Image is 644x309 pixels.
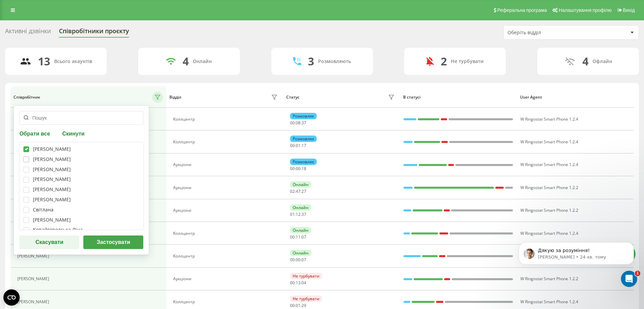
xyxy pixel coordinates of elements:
span: 37 [302,120,306,126]
div: : : [290,212,306,217]
span: W Ringostat Smart Phone 1.2.4 [520,162,578,167]
div: : : [290,257,306,262]
div: [PERSON_NAME] [33,217,71,223]
span: 17 [302,143,306,148]
div: Не турбувати [451,59,484,64]
span: 00 [290,143,295,148]
div: Коллцентр [173,254,279,259]
span: Реферальна програма [497,7,547,13]
div: : : [290,121,306,125]
div: Аукціони [173,208,279,213]
div: Статус [286,95,299,100]
span: 11 [296,234,300,240]
span: 02 [290,188,295,194]
button: Open CMP widget [3,289,20,306]
div: Коллцентр [173,300,279,304]
div: [PERSON_NAME] [33,187,71,192]
span: 12 [296,211,300,217]
span: W Ringostat Smart Phone 1.2.4 [520,116,578,122]
div: Розмовляють [318,59,351,64]
span: 07 [302,234,306,240]
span: 18 [302,166,306,171]
button: Скасувати [19,235,79,249]
div: Активні дзвінки [5,27,51,38]
span: 00 [296,166,300,171]
span: 04 [302,280,306,286]
div: Онлайн [193,59,212,64]
div: 3 [308,55,314,68]
div: Онлайн [290,181,311,188]
div: : : [290,189,306,194]
div: [PERSON_NAME] [33,197,71,203]
button: Обрати все [19,130,52,137]
div: [PERSON_NAME] [17,276,51,281]
div: Коллцентр [173,231,279,236]
div: : : [290,166,306,171]
div: Копайгородська Ліна [33,227,83,233]
span: 00 [290,234,295,240]
span: 00 [290,303,295,308]
span: 00 [290,280,295,286]
div: [PERSON_NAME] [33,167,71,172]
span: 29 [302,303,306,308]
div: [PERSON_NAME] [33,177,71,182]
div: User Agent [520,95,630,100]
span: 27 [302,188,306,194]
div: Не турбувати [290,273,322,279]
div: Співробітник [14,95,40,100]
div: [PERSON_NAME] [17,254,51,259]
div: Онлайн [290,250,311,256]
span: W Ringostat Smart Phone 1.2.4 [520,299,578,305]
span: W Ringostat Smart Phone 1.2.4 [520,139,578,145]
div: : : [290,143,306,148]
span: W Ringostat Smart Phone 1.2.2 [520,185,578,190]
div: В статусі [403,95,514,100]
div: 13 [38,55,50,68]
div: Аукціони [173,276,279,281]
div: : : [290,303,306,308]
div: : : [290,281,306,285]
input: Пошук [19,111,143,125]
span: Вихід [623,7,635,13]
div: Аукціони [173,162,279,167]
div: Співробітники проєкту [59,27,129,38]
span: 1 [635,271,640,276]
span: 01 [296,143,300,148]
div: Світлана [33,207,54,213]
span: 47 [296,188,300,194]
div: [PERSON_NAME] [33,157,71,162]
span: 01 [290,211,295,217]
span: 07 [302,257,306,263]
button: Застосувати [83,235,143,249]
div: Розмовляє [290,159,317,165]
span: 13 [296,280,300,286]
button: Скинути [60,130,87,137]
div: Коллцентр [173,140,279,144]
iframe: Intercom live chat [621,271,637,287]
div: [PERSON_NAME] [17,300,51,304]
div: Розмовляє [290,136,317,142]
div: 4 [183,55,189,68]
div: Розмовляє [290,113,317,119]
span: 08 [296,120,300,126]
span: 00 [290,257,295,263]
div: 2 [441,55,447,68]
iframe: Intercom notifications повідомлення [508,228,644,291]
div: Аукціони [173,185,279,190]
div: Відділ [169,95,181,100]
span: 37 [302,211,306,217]
div: [PERSON_NAME] [33,146,71,152]
div: Всього акаунтів [54,59,92,64]
div: : : [290,235,306,240]
div: Офлайн [593,59,612,64]
div: Онлайн [290,204,311,211]
div: 4 [582,55,588,68]
span: 01 [296,303,300,308]
div: Оберіть відділ [507,30,588,36]
span: 00 [290,120,295,126]
div: Не турбувати [290,295,322,302]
